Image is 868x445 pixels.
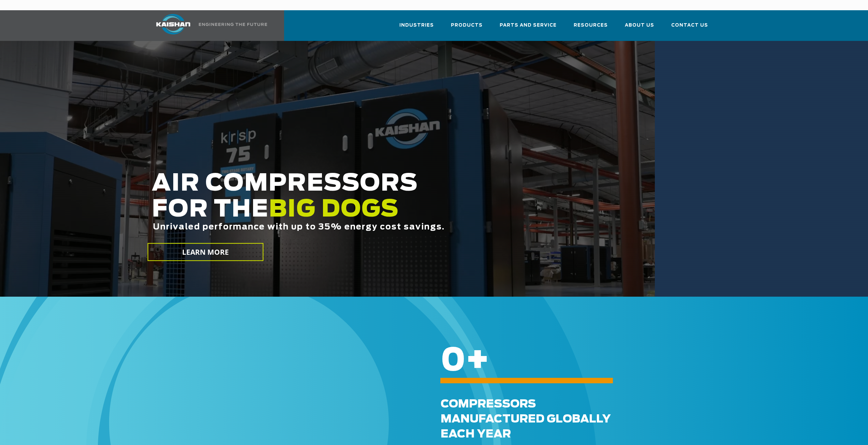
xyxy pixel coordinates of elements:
[199,23,267,26] img: Engineering the future
[451,21,483,29] span: Products
[269,198,399,221] span: BIG DOGS
[399,16,434,40] a: Industries
[441,397,857,442] div: Compressors Manufactured GLOBALLY each Year
[574,16,608,40] a: Resources
[500,16,557,40] a: Parts and Service
[441,356,834,366] h6: +
[625,21,654,29] span: About Us
[441,345,466,377] span: 0
[153,223,445,231] span: Unrivaled performance with up to 35% energy cost savings.
[152,171,621,253] h2: AIR COMPRESSORS FOR THE
[148,10,268,41] a: Kaishan USA
[671,21,708,29] span: Contact Us
[451,16,483,40] a: Products
[182,247,229,257] span: LEARN MORE
[671,16,708,40] a: Contact Us
[574,21,608,29] span: Resources
[625,16,654,40] a: About Us
[148,14,199,34] img: kaishan logo
[500,21,557,29] span: Parts and Service
[147,243,263,261] a: LEARN MORE
[399,21,434,29] span: Industries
